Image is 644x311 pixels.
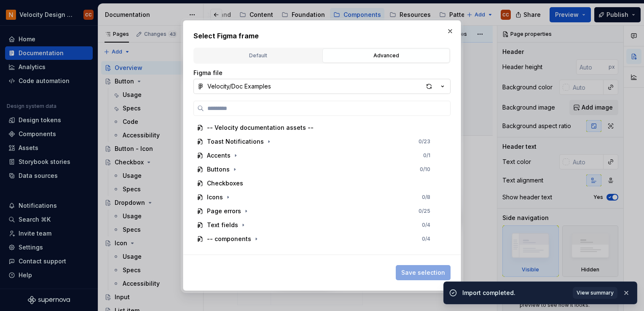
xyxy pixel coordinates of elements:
span: View summary [577,290,614,296]
h2: Select Figma frame [193,31,451,41]
button: Velocity/Doc Examples [193,79,451,94]
div: Icons [207,193,223,201]
div: -- Velocity documentation assets -- [207,123,314,132]
div: 0 / 8 [422,194,430,201]
button: View summary [573,287,617,299]
div: 0 / 4 [422,236,430,242]
div: 0 / 25 [419,208,430,214]
div: Checkboxes [207,179,243,188]
div: Buttons [207,165,230,174]
div: Toast Notifications [207,137,264,146]
div: 0 / 10 [420,166,430,173]
div: Import completed. [462,289,568,297]
div: Default [197,51,319,60]
div: Velocity/Doc Examples [207,82,271,91]
div: -- components [207,235,251,243]
div: Accents [207,151,231,160]
div: Advanced [325,51,447,60]
div: Text fields [207,221,238,229]
div: 0 / 1 [423,152,430,159]
div: Page errors [207,207,241,215]
div: 0 / 4 [422,222,430,228]
label: Figma file [193,69,223,77]
div: 0 / 23 [419,138,430,145]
